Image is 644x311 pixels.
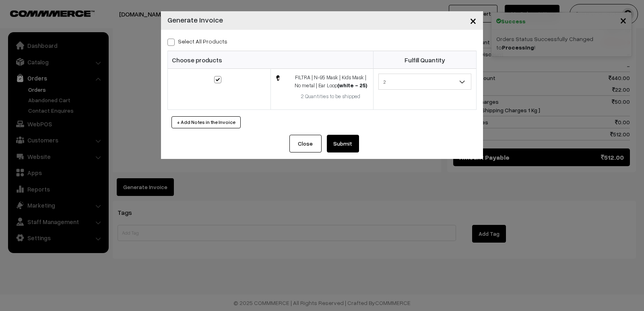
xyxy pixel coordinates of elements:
[167,37,227,45] label: Select all Products
[293,74,368,89] div: FILTRA | N-95 Mask | Kids Mask | No metal | Ear Loop
[293,93,368,101] div: 2 Quantities to be shipped
[374,51,477,69] th: Fulfill Quantity
[378,74,471,90] span: 2
[470,13,477,28] span: ×
[379,75,471,89] span: 2
[168,51,374,69] th: Choose products
[289,135,322,152] button: Close
[276,75,281,81] img: 17402283912099WHI0.png
[337,82,367,89] strong: (white - 25)
[171,116,241,128] button: + Add Notes in the Invoice
[463,8,483,33] button: Close
[327,135,359,152] button: Submit
[167,14,223,25] h4: Generate Invoice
